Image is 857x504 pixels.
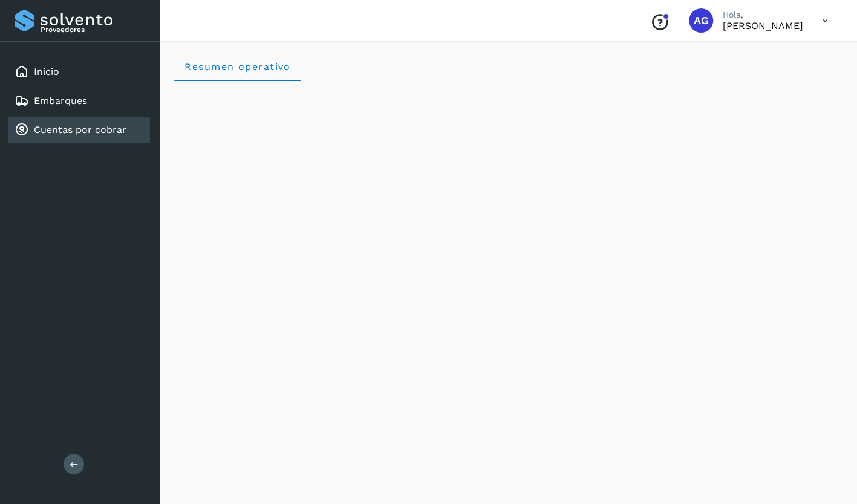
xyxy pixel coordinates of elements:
p: Hola, [723,10,803,20]
a: Cuentas por cobrar [34,124,126,135]
a: Inicio [34,66,59,77]
span: Resumen operativo [184,61,291,73]
div: Embarques [8,88,150,114]
p: ALBERTO GARCIA SANCHEZ [723,20,803,31]
p: Proveedores [41,25,145,34]
div: Cuentas por cobrar [8,117,150,143]
div: Inicio [8,59,150,85]
a: Embarques [34,95,87,106]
